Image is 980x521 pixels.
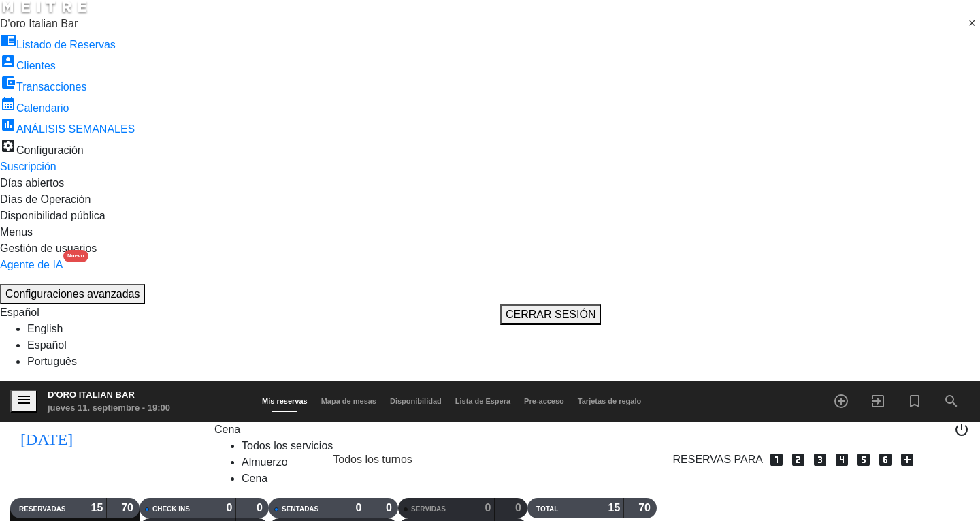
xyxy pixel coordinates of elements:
span: Tarjetas de regalo [571,397,648,405]
span: Pre-acceso [517,397,571,405]
a: Cena [242,473,267,484]
i: search [943,393,960,409]
a: Almuerzo [242,456,288,468]
span: SENTADAS [282,505,318,513]
i: looks_4 [834,452,850,468]
a: Português [27,356,77,367]
strong: 70 [638,502,653,514]
span: Reservas para [673,452,764,468]
span: Cena [214,424,240,435]
strong: 15 [608,502,620,514]
span: Lista de Espera [448,397,517,405]
span: Mis reservas [255,397,314,405]
i: power_settings_new [953,422,970,438]
i: looks_two [790,452,806,468]
strong: 70 [121,502,136,514]
span: print [932,427,948,443]
i: [DATE] [10,422,84,452]
span: Mapa de mesas [314,397,383,405]
div: Nuevo [63,250,88,262]
strong: 0 [355,502,361,514]
strong: 0 [226,502,232,514]
span: Clear all [968,16,980,32]
a: English [27,323,63,334]
div: LOG OUT [953,422,970,498]
strong: 15 [91,502,103,514]
i: looks_one [768,452,785,468]
span: Disponibilidad [383,397,448,405]
span: pending_actions [423,452,440,468]
div: D'oro Italian Bar [48,388,170,402]
i: looks_6 [877,452,894,468]
i: exit_to_app [870,393,886,409]
span: CHECK INS [152,505,190,513]
strong: 0 [257,502,265,514]
button: menu [10,390,37,413]
i: turned_in_not [906,393,923,409]
i: looks_5 [855,452,872,468]
i: add_box [899,452,915,468]
i: add_circle_outline [833,393,849,409]
strong: 0 [485,502,491,514]
span: SERVIDAS [411,505,446,513]
a: Todos los servicios [242,440,333,452]
a: Español [27,339,67,351]
i: menu [16,392,32,408]
button: CERRAR SESIÓN [500,304,601,325]
div: jueves 11. septiembre - 19:00 [48,401,170,415]
strong: 0 [515,502,524,514]
span: TOTAL [536,505,558,513]
i: looks_3 [812,452,828,468]
strong: 0 [386,502,395,514]
i: arrow_drop_down [195,428,211,445]
span: RESERVADAS [19,505,66,513]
